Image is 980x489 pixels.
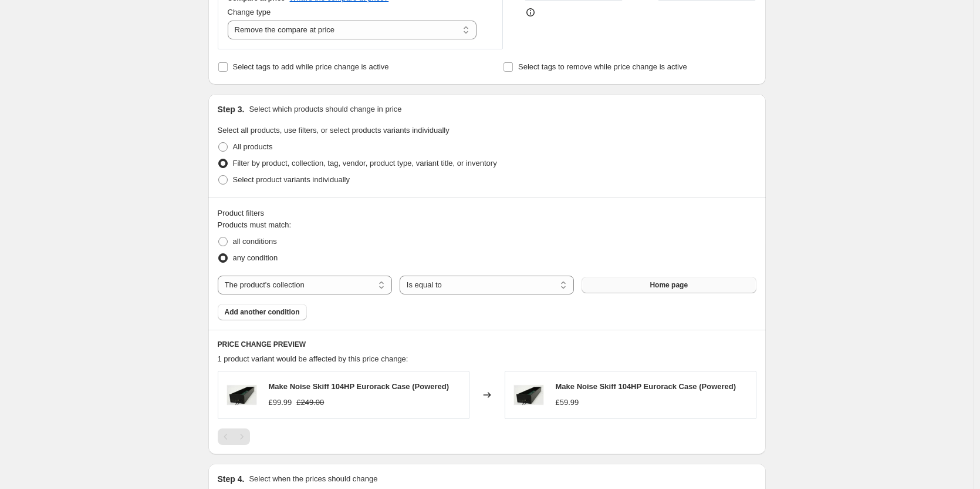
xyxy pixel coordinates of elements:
[249,473,377,485] p: Select when the prices should change
[296,397,324,408] strike: £249.00
[233,159,497,168] span: Filter by product, collection, tag, vendor, product type, variant title, or inventory
[556,382,736,391] span: Make Noise Skiff 104HP Eurorack Case (Powered)
[511,377,546,413] img: skiffside-1350x900-q100_80x.jpg
[218,220,292,229] span: Products must match:
[218,304,307,320] button: Add another condition
[224,377,259,413] img: skiffside-1350x900-q100_80x.jpg
[218,126,450,135] span: Select all products, use filters, or select products variants individually
[233,175,350,184] span: Select product variants individually
[518,62,687,71] span: Select tags to remove while price change is active
[556,397,579,408] div: £59.99
[218,207,756,219] div: Product filters
[233,142,273,151] span: All products
[225,307,300,317] span: Add another condition
[218,354,408,363] span: 1 product variant would be affected by this price change:
[218,428,250,445] nav: Pagination
[582,277,756,293] button: Home page
[650,280,688,290] span: Home page
[233,253,278,262] span: any condition
[233,62,389,71] span: Select tags to add while price change is active
[269,382,450,391] span: Make Noise Skiff 104HP Eurorack Case (Powered)
[218,103,245,115] h2: Step 3.
[269,397,292,408] div: £99.99
[228,8,271,16] span: Change type
[233,237,277,246] span: all conditions
[249,103,401,115] p: Select which products should change in price
[218,340,756,349] h6: PRICE CHANGE PREVIEW
[218,473,245,485] h2: Step 4.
